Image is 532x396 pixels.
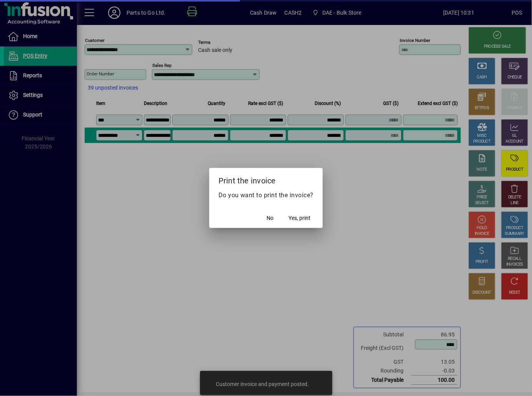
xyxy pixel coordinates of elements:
p: Do you want to print the invoice? [218,191,314,200]
span: No [267,214,274,222]
span: Yes, print [289,214,310,222]
button: Yes, print [285,211,314,225]
h2: Print the invoice [209,168,323,190]
button: No [258,211,282,225]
